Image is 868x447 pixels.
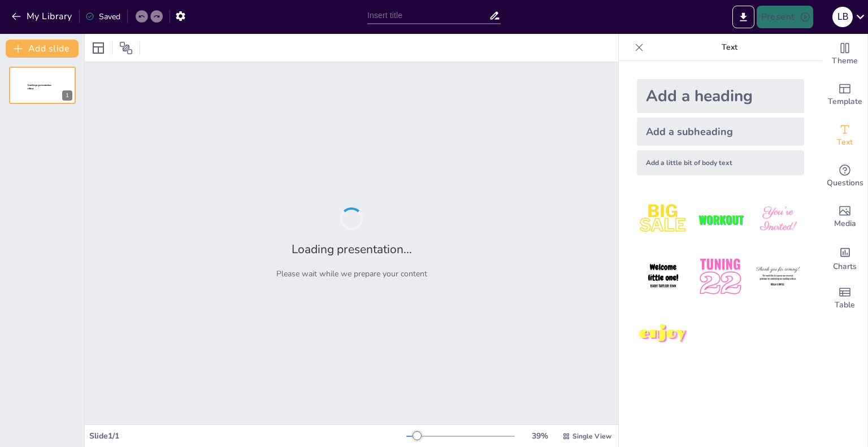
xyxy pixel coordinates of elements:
div: Add a subheading [637,118,804,146]
div: L B [832,7,853,27]
img: 3.jpeg [752,193,804,246]
h2: Loading presentation... [292,241,412,257]
div: Saved [85,11,120,22]
button: Present [757,6,813,28]
span: Media [834,218,856,230]
span: Table [835,299,855,311]
div: Add charts and graphs [822,237,867,278]
img: 5.jpeg [694,250,747,303]
div: Add a little bit of body text [637,150,804,175]
span: Sendsteps presentation editor [28,84,51,90]
div: Add ready made slides [822,75,867,115]
div: Get real-time input from your audience [822,156,867,197]
img: 4.jpeg [637,250,689,303]
div: Change the overall theme [822,34,867,75]
div: 39 % [526,431,553,441]
div: 1 [62,90,72,101]
div: Add a table [822,278,867,319]
span: Position [119,41,133,55]
button: Export to PowerPoint [732,6,754,28]
div: Slide 1 / 1 [89,431,406,441]
button: L B [832,6,853,28]
div: Add images, graphics, shapes or video [822,197,867,237]
img: 6.jpeg [752,250,804,303]
span: Text [837,136,853,149]
img: 2.jpeg [694,193,747,246]
span: Template [828,96,862,108]
span: Single View [572,432,611,441]
button: Add slide [6,40,79,58]
span: Questions [827,177,863,189]
img: 7.jpeg [637,308,689,361]
div: 1 [9,67,76,104]
p: Text [648,34,811,61]
span: Charts [833,261,857,273]
input: Insert title [367,7,489,24]
img: 1.jpeg [637,193,689,246]
button: My Library [8,7,77,25]
p: Please wait while we prepare your content [276,268,427,279]
div: Add text boxes [822,115,867,156]
div: Layout [89,39,107,57]
div: Add a heading [637,79,804,113]
span: Theme [832,55,858,67]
